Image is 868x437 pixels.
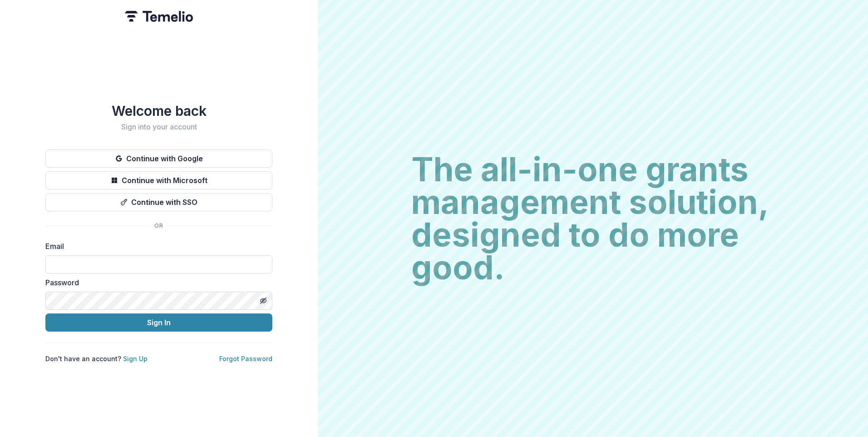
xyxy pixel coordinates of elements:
button: Toggle password visibility [256,293,271,308]
button: Continue with Microsoft [45,171,272,189]
a: Forgot Password [219,355,272,363]
label: Password [45,277,267,288]
h1: Welcome back [45,103,272,119]
label: Email [45,241,267,252]
button: Continue with Google [45,149,272,168]
a: Sign Up [123,355,148,363]
button: Sign In [45,313,272,332]
p: Don't have an account? [45,354,148,363]
button: Continue with SSO [45,193,272,211]
h2: Sign into your account [45,123,272,131]
img: Temelio [125,11,193,22]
